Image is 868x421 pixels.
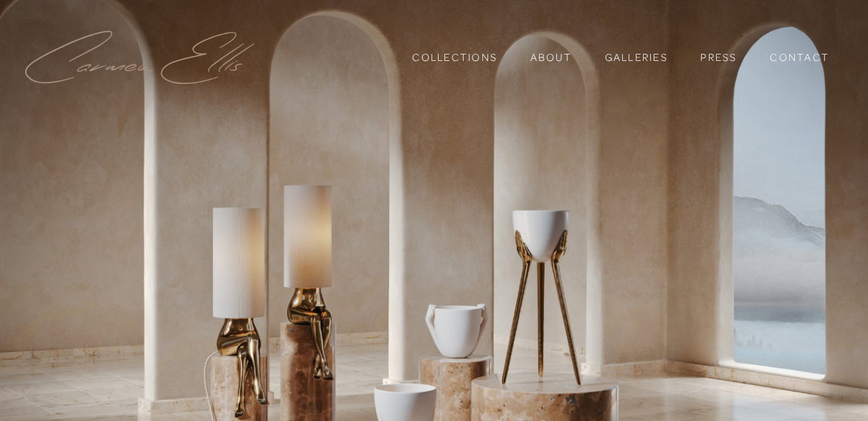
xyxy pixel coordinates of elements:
a: Contact [770,45,829,70]
a: Collections [412,45,497,70]
a: About [530,50,572,63]
img: Carmen Ellis Studio [25,31,254,85]
a: Press [700,45,737,70]
a: Galleries [605,50,668,63]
